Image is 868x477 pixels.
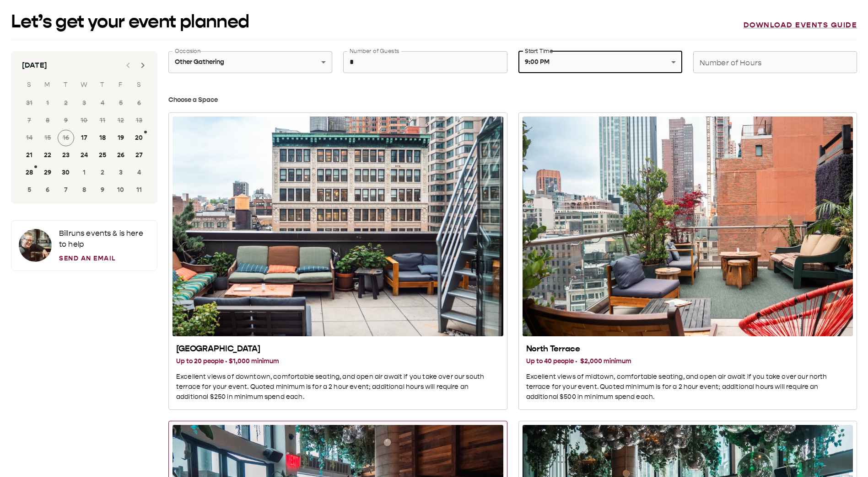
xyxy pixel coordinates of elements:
button: 2 [94,164,111,181]
button: 17 [76,130,92,146]
button: 7 [58,182,74,198]
h2: [GEOGRAPHIC_DATA] [176,344,500,355]
button: 9 [94,182,111,198]
h3: Choose a Space [168,95,857,105]
div: [DATE] [22,60,47,71]
h2: North Terrace [526,344,850,355]
button: North Terrace [518,112,857,410]
button: 27 [131,147,147,164]
button: 26 [113,147,129,164]
button: 28 [21,164,38,181]
button: 8 [76,182,92,198]
div: Other Gathering [168,32,332,92]
button: 1 [76,164,92,181]
p: Bill runs events & is here to help [59,228,150,250]
span: Sunday [21,76,38,94]
span: Thursday [94,76,111,94]
button: Next month [134,56,152,74]
button: 5 [21,182,38,198]
label: Number of Guests [350,47,399,55]
span: Wednesday [76,76,92,94]
button: 10 [113,182,129,198]
button: 4 [131,164,147,181]
h1: Let’s get your event planned [11,11,249,32]
label: Occasion [175,47,200,55]
button: 24 [76,147,92,164]
button: 6 [39,182,56,198]
div: 9:00 PM [518,32,682,92]
button: 3 [113,164,129,181]
h3: Up to 20 people · $1,000 minimum [176,356,500,366]
p: Excellent views of midtown, comfortable seating, and open air await if you take over our north te... [526,372,850,402]
a: Send an Email [59,254,150,263]
span: Monday [39,76,56,94]
a: Download events guide [744,21,857,30]
button: South Terrace [168,112,507,410]
span: Saturday [131,76,147,94]
button: 25 [94,147,111,164]
p: Excellent views of downtown, comfortable seating, and open air await if you take over our south t... [176,372,500,402]
button: 22 [39,147,56,164]
button: 18 [94,130,111,146]
h3: Up to 40 people · $2,000 minimum [526,356,850,366]
label: Start Time [525,47,553,55]
span: Friday [113,76,129,94]
button: 19 [113,130,129,146]
button: 11 [131,182,147,198]
button: 29 [39,164,56,181]
button: 21 [21,147,38,164]
span: Tuesday [58,76,74,94]
button: 23 [58,147,74,164]
button: 20 [131,130,147,146]
button: 30 [58,164,74,181]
